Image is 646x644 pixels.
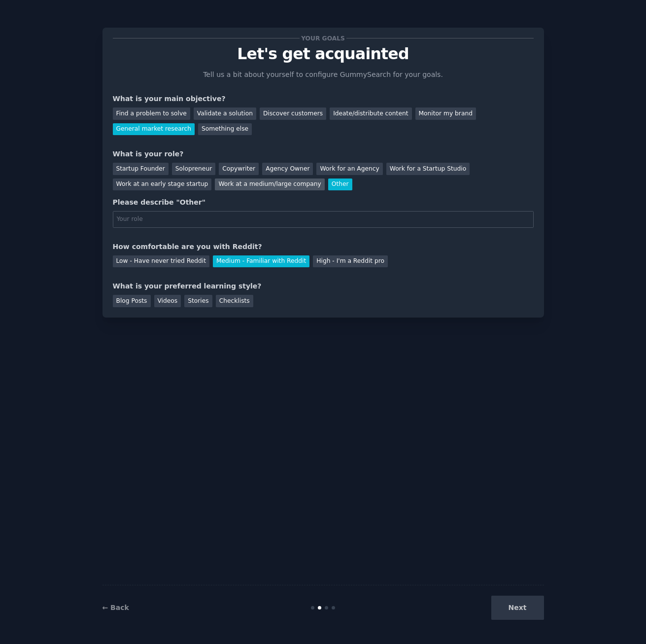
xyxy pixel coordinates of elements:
[113,107,190,120] div: Find a problem to solve
[300,33,347,43] span: Your goals
[313,255,388,268] div: High - I'm a Reddit pro
[113,163,169,175] div: Startup Founder
[216,295,253,307] div: Checklists
[113,295,151,307] div: Blog Posts
[215,179,324,191] div: Work at a medium/large company
[330,107,411,120] div: Ideate/distribute content
[113,242,534,252] div: How comfortable are you with Reddit?
[113,94,534,104] div: What is your main objective?
[415,107,476,120] div: Monitor my brand
[260,107,326,120] div: Discover customers
[154,295,181,307] div: Videos
[113,123,195,136] div: General market research
[328,179,352,191] div: Other
[386,163,470,175] div: Work for a Startup Studio
[262,163,313,175] div: Agency Owner
[113,211,534,228] input: Your role
[102,604,129,611] a: ← Back
[113,179,212,191] div: Work at an early stage startup
[172,163,215,175] div: Solopreneur
[113,281,534,291] div: What is your preferred learning style?
[113,149,534,159] div: What is your role?
[113,45,534,63] p: Let's get acquainted
[198,123,252,136] div: Something else
[199,70,447,80] p: Tell us a bit about yourself to configure GummySearch for your goals.
[113,197,534,208] div: Please describe "Other"
[113,255,209,268] div: Low - Have never tried Reddit
[213,255,309,268] div: Medium - Familiar with Reddit
[184,295,212,307] div: Stories
[219,163,259,175] div: Copywriter
[316,163,382,175] div: Work for an Agency
[194,107,256,120] div: Validate a solution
